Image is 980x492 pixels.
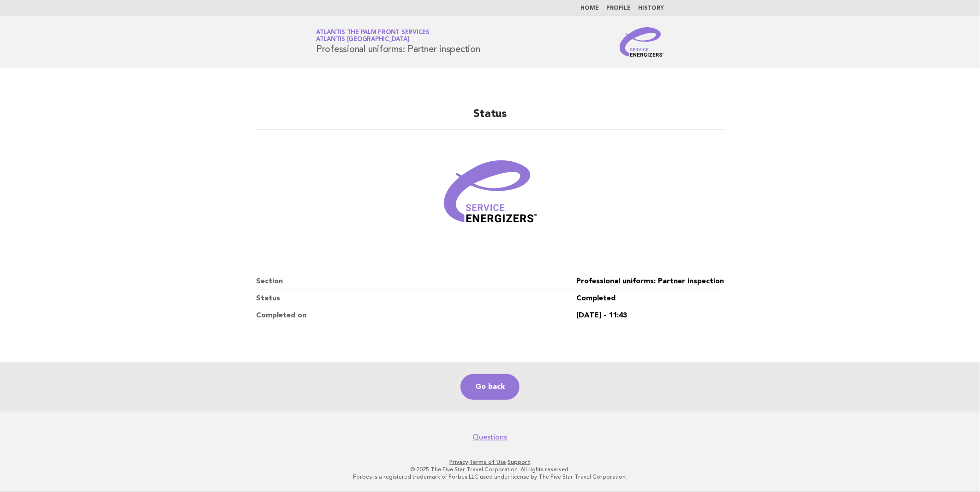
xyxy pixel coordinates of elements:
a: Support [508,459,531,465]
a: Privacy [450,459,468,465]
a: Profile [606,6,631,11]
p: Forbes is a registered trademark of Forbes LLC used under license by The Five Star Travel Corpora... [208,473,772,480]
h2: Status [256,107,724,129]
span: Atlantis [GEOGRAPHIC_DATA] [316,37,409,43]
dd: Professional uniforms: Partner inspection [576,273,724,290]
a: Home [580,6,599,11]
dd: Completed [576,290,724,307]
dt: Section [256,273,576,290]
a: Terms of Use [470,459,507,465]
img: Verified [435,141,545,251]
a: History [638,6,664,11]
a: Atlantis The Palm Front ServicesAtlantis [GEOGRAPHIC_DATA] [316,29,430,42]
h1: Professional uniforms: Partner inspection [316,30,480,54]
p: © 2025 The Five Star Travel Corporation. All rights reserved. [208,466,772,473]
p: · · [208,458,772,466]
a: Go back [460,374,520,400]
a: Questions [473,433,508,442]
dd: [DATE] - 11:43 [576,307,724,324]
img: Service Energizers [620,27,664,57]
dt: Status [256,290,576,307]
dt: Completed on [256,307,576,324]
